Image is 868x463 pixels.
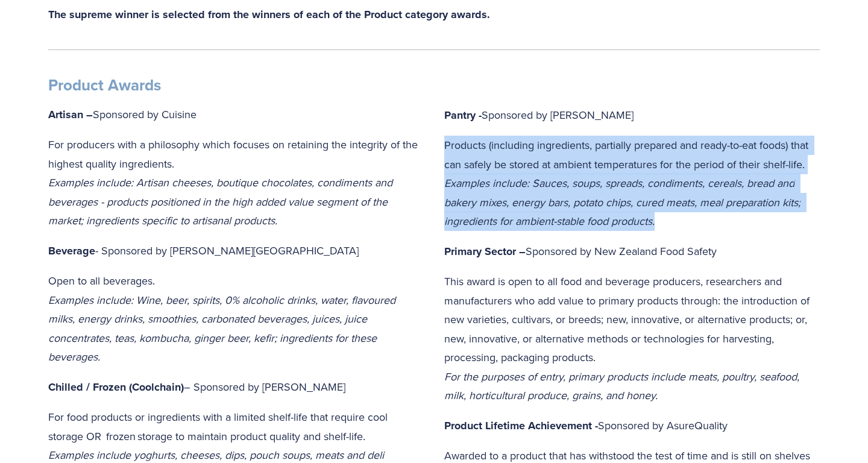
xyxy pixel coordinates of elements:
[444,416,820,436] p: Sponsored by AsureQuality
[444,244,526,259] strong: Primary Sector –
[48,135,424,230] p: For producers with a philosophy which focuses on retaining the integrity of the highest quality i...
[444,107,482,123] strong: Pantry -
[48,292,398,365] em: Examples include: Wine, beer, spirits, 0% alcoholic drinks, water, flavoured milks, energy drinks...
[48,377,424,397] p: – Sponsored by [PERSON_NAME]
[48,7,490,22] strong: The supreme winner is selected from the winners of each of the Product category awards.
[48,241,424,261] p: - Sponsored by [PERSON_NAME][GEOGRAPHIC_DATA]
[48,175,395,228] em: Examples include: Artisan cheeses, boutique chocolates, condiments and beverages - products posit...
[444,175,804,228] em: Examples include: Sauces, soups, spreads, condiments, cereals, bread and bakery mixes, energy bar...
[48,243,95,259] strong: Beverage
[48,107,93,122] strong: Artisan –
[444,242,820,262] p: Sponsored by New Zealand Food Safety
[444,418,598,433] strong: Product Lifetime Achievement -
[48,74,161,96] strong: Product Awards
[444,136,820,231] p: Products (including ingredients, partially prepared and ready-to-eat foods) that can safely be st...
[48,271,424,367] p: Open to all beverages.
[444,106,820,125] p: Sponsored by [PERSON_NAME]
[444,272,820,405] p: This award is open to all food and beverage producers, researchers and manufacturers who add valu...
[48,379,184,395] strong: Chilled / Frozen (Coolchain)
[48,105,424,125] p: Sponsored by Cuisine
[444,369,802,403] em: For the purposes of entry, primary products include meats, poultry, seafood, milk, horticultural ...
